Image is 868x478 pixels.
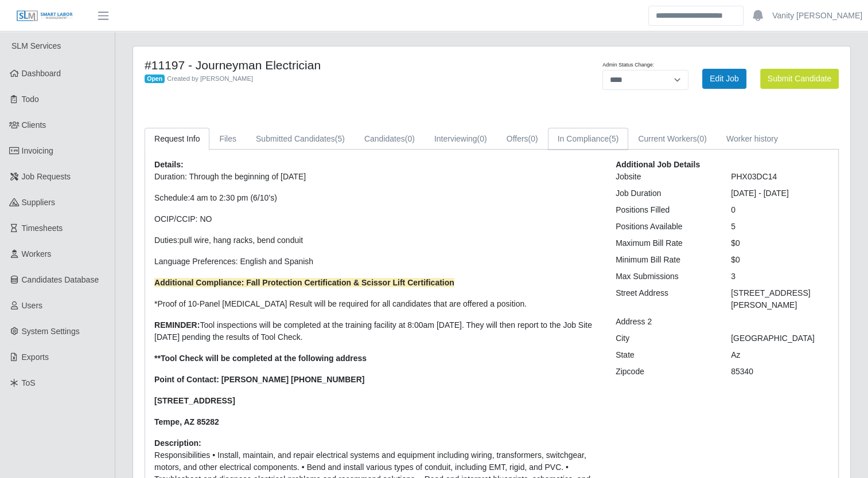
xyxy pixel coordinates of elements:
div: State [607,349,722,361]
span: (5) [609,134,618,143]
span: Todo [22,95,39,104]
span: SLM Services [11,41,61,50]
p: Duration: Through the beginning of [DATE] [154,171,598,183]
span: (0) [697,134,707,143]
b: Description: [154,438,201,448]
a: Worker history [717,128,788,150]
img: SLM Logo [16,10,73,22]
span: Clients [22,120,46,130]
p: Language Preferences: English and Spanish [154,256,598,268]
span: ToS [22,378,36,387]
input: Search [648,6,744,26]
div: Job Duration [607,187,722,199]
span: Created by [PERSON_NAME] [167,75,253,82]
div: Street Address [607,287,722,311]
div: 85340 [722,366,838,378]
span: pull wire, hang racks, bend conduit [180,236,303,245]
a: Submitted Candidates [246,128,355,150]
strong: Additional Compliance: Fall Protection Certification & Scissor Lift Certification [154,278,454,287]
a: Current Workers [628,128,717,150]
div: Address 2 [607,316,722,328]
div: Zipcode [607,366,722,378]
div: Minimum Bill Rate [607,254,722,266]
h4: #11197 - Journeyman Electrician [145,58,542,72]
div: PHX03DC14 [722,171,838,183]
div: Az [722,349,838,361]
span: System Settings [22,327,80,336]
p: Tool inspections will be completed at the training facility at 8:00am [DATE]. They will then repo... [154,319,598,343]
strong: Point of Contact: [PERSON_NAME] [PHONE_NUMBER] [154,375,364,384]
span: 4 am to 2:30 pm (6/10’s) [190,193,277,202]
span: Timesheets [22,224,63,233]
span: Open [145,75,165,84]
a: Edit Job [702,69,746,89]
button: Submit Candidate [760,69,839,89]
div: 3 [722,271,838,283]
span: Suppliers [22,198,55,207]
a: Interviewing [425,128,497,150]
b: Additional Job Details [616,160,700,169]
div: [GEOGRAPHIC_DATA] [722,332,838,344]
a: In Compliance [548,128,629,150]
div: 0 [722,204,838,216]
b: Details: [154,160,184,169]
p: OCIP/CCIP: NO [154,213,598,225]
span: (0) [405,134,415,143]
span: (0) [477,134,487,143]
div: Maximum Bill Rate [607,237,722,249]
div: [DATE] - [DATE] [722,187,838,199]
strong: [STREET_ADDRESS] [154,396,235,405]
span: Candidates Database [22,275,99,284]
a: Vanity [PERSON_NAME] [772,10,862,22]
span: Exports [22,352,49,362]
span: Invoicing [22,146,53,155]
div: 5 [722,221,838,233]
span: Job Requests [22,172,71,181]
span: Workers [22,249,52,258]
a: Offers [497,128,548,150]
div: $0 [722,237,838,249]
p: Schedule: [154,192,598,204]
div: Positions Filled [607,204,722,216]
a: Request Info [145,128,209,150]
span: Dashboard [22,69,61,78]
a: Candidates [355,128,425,150]
strong: **Tool Check will be completed at the following address [154,354,367,363]
div: City [607,332,722,344]
span: (0) [528,134,538,143]
div: Positions Available [607,221,722,233]
p: Duties: [154,234,598,246]
div: Max Submissions [607,271,722,283]
strong: REMINDER: [154,320,200,330]
span: (5) [335,134,345,143]
span: Users [22,301,43,310]
a: Files [209,128,246,150]
p: *Proof of 10-Panel [MEDICAL_DATA] Result will be required for all candidates that are offered a p... [154,298,598,310]
div: $0 [722,254,838,266]
label: Admin Status Change: [602,61,654,69]
strong: Tempe, AZ 85282 [154,417,219,426]
div: [STREET_ADDRESS][PERSON_NAME] [722,287,838,311]
div: Jobsite [607,171,722,183]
